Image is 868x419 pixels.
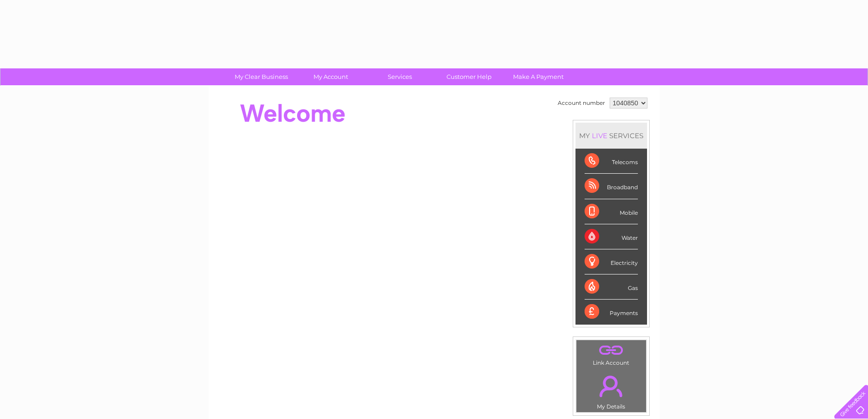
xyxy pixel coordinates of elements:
a: Services [362,68,437,85]
td: Link Account [576,340,647,368]
div: MY SERVICES [575,123,647,149]
td: My Details [576,368,647,413]
div: Telecoms [585,149,638,174]
a: My Account [293,68,368,85]
div: Broadband [585,174,638,199]
div: Mobile [585,199,638,224]
a: Make A Payment [501,68,576,85]
div: LIVE [590,131,609,140]
td: Account number [555,95,607,111]
a: My Clear Business [224,68,299,85]
div: Payments [585,300,638,324]
div: Electricity [585,249,638,274]
a: . [579,370,644,402]
div: Gas [585,274,638,300]
a: Customer Help [431,68,507,85]
div: Water [585,224,638,249]
a: . [579,342,644,358]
